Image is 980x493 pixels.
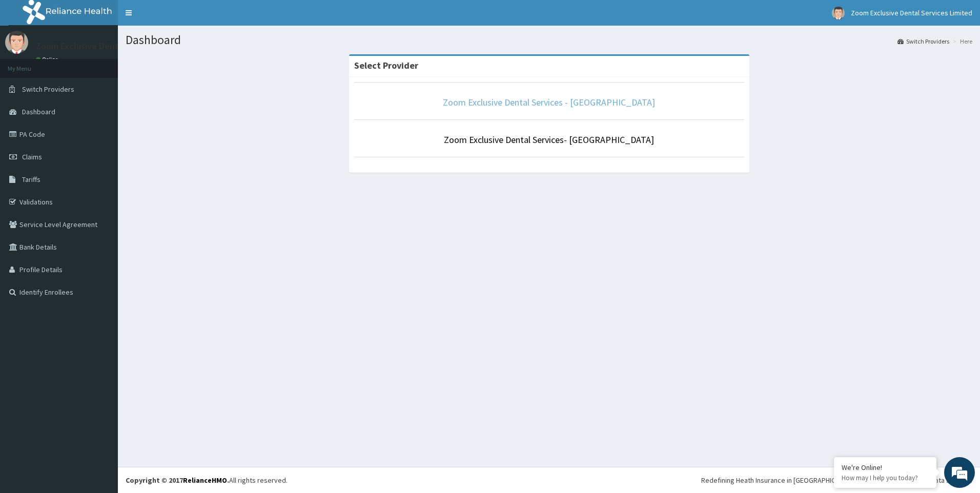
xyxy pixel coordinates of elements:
[36,42,194,51] p: Zoom Exclusive Dental Services Limited
[354,59,418,71] strong: Select Provider
[19,51,42,77] img: d_794563401_company_1708531726252_794563401
[126,476,229,485] strong: Copyright © 2017 .
[22,175,40,184] span: Tariffs
[950,37,972,46] li: Here
[701,475,972,485] div: Redefining Heath Insurance in [GEOGRAPHIC_DATA] using Telemedicine and Data Science!
[118,467,980,493] footer: All rights reserved.
[22,107,55,116] span: Dashboard
[126,33,972,47] h1: Dashboard
[842,474,929,482] p: How may I help you today?
[53,57,172,71] div: Chat with us now
[183,476,227,485] a: RelianceHMO
[851,8,972,17] span: Zoom Exclusive Dental Services Limited
[22,85,74,94] span: Switch Providers
[168,5,193,30] div: Minimize live chat window
[5,31,28,54] img: User Image
[832,7,845,19] img: User Image
[897,37,949,46] a: Switch Providers
[5,280,195,316] textarea: Type your message and hit 'Enter'
[842,463,929,472] div: We're Online!
[443,96,655,108] a: Zoom Exclusive Dental Services - [GEOGRAPHIC_DATA]
[444,134,654,146] a: Zoom Exclusive Dental Services- [GEOGRAPHIC_DATA]
[22,152,42,161] span: Claims
[59,129,141,233] span: We're online!
[36,56,60,63] a: Online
